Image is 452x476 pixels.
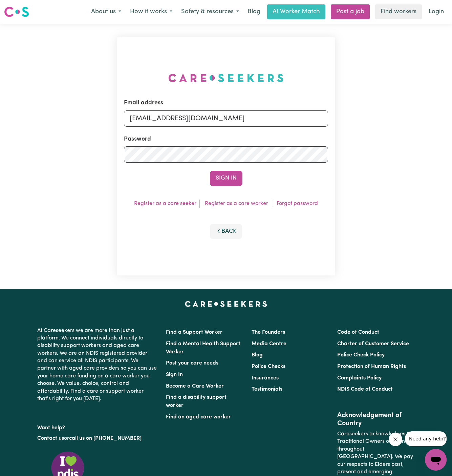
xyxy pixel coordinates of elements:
a: Police Checks [252,364,285,369]
a: Insurances [252,375,279,381]
button: Sign In [210,171,242,186]
a: Find workers [375,4,422,19]
a: Careseekers logo [4,4,29,20]
a: Login [425,4,448,19]
a: Find a disability support worker [166,395,227,408]
label: Email address [124,99,163,107]
a: AI Worker Match [267,4,325,19]
a: Protection of Human Rights [337,364,406,369]
a: Contact us [37,436,64,441]
a: Charter of Customer Service [337,341,409,347]
a: Blog [243,4,264,19]
a: Complaints Policy [337,375,382,381]
a: Careseekers home page [185,301,267,307]
h2: Acknowledgement of Country [337,411,415,428]
a: Blog [252,352,263,358]
button: About us [87,5,126,19]
iframe: Message from company [405,431,447,446]
a: Sign In [166,372,183,377]
iframe: Button to launch messaging window [425,449,447,471]
a: Media Centre [252,341,286,347]
button: Safety & resources [177,5,243,19]
a: Find a Mental Health Support Worker [166,341,240,355]
a: Post your care needs [166,360,218,366]
img: Careseekers logo [4,6,29,18]
a: Code of Conduct [337,330,379,335]
label: Password [124,135,151,144]
a: Post a job [331,4,370,19]
a: call us on [PHONE_NUMBER] [69,436,142,441]
p: Want help? [37,421,158,432]
p: or [37,432,158,445]
iframe: Close message [389,433,402,446]
p: At Careseekers we are more than just a platform. We connect individuals directly to disability su... [37,324,158,406]
a: NDIS Code of Conduct [337,387,393,392]
a: The Founders [252,330,285,335]
a: Forgot password [277,201,318,206]
input: Email address [124,110,328,127]
button: How it works [126,5,177,19]
a: Police Check Policy [337,352,385,358]
a: Find a Support Worker [166,330,222,335]
a: Register as a care worker [205,201,268,206]
a: Register as a care seeker [134,201,196,206]
a: Become a Care Worker [166,384,224,389]
a: Find an aged care worker [166,414,231,420]
button: Back [210,224,242,239]
a: Testimonials [252,387,282,392]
